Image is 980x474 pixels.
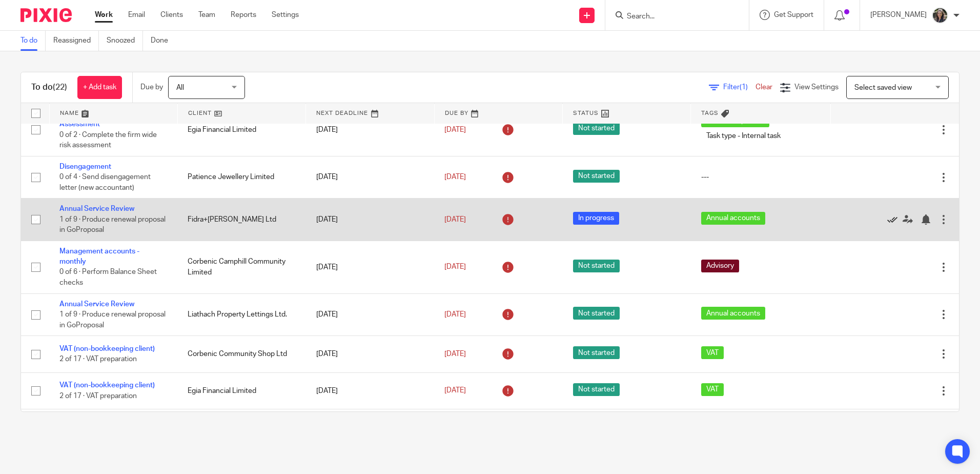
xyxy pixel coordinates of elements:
[444,350,466,358] span: [DATE]
[306,241,434,293] td: [DATE]
[128,10,145,20] a: Email
[306,409,434,462] td: [DATE]
[177,293,305,335] td: Liathach Property Lettings Ltd.
[95,10,113,20] a: Work
[59,301,134,308] a: Annual Service Review
[306,293,434,335] td: [DATE]
[573,212,619,225] span: In progress
[306,104,434,156] td: [DATE]
[794,84,839,91] span: View Settings
[887,214,903,225] a: Mark as done
[306,336,434,372] td: [DATE]
[59,173,151,191] span: 0 of 4 · Send disengagement letter (new accountant)
[444,387,466,394] span: [DATE]
[177,372,305,409] td: Egia Financial Limited
[177,104,305,156] td: Egia Financial Limited
[176,84,184,91] span: All
[53,83,67,91] span: (22)
[306,156,434,198] td: [DATE]
[140,82,163,92] p: Due by
[53,31,99,51] a: Reassigned
[701,130,786,143] span: Task type - Internal task
[573,260,620,272] span: Not started
[870,10,927,20] p: [PERSON_NAME]
[774,11,813,18] span: Get Support
[573,122,620,135] span: Not started
[231,10,256,20] a: Reports
[573,346,620,359] span: Not started
[723,84,756,91] span: Filter
[177,199,305,241] td: Fidra+[PERSON_NAME] Ltd
[107,31,143,51] a: Snoozed
[272,10,299,20] a: Settings
[573,383,620,396] span: Not started
[59,382,155,389] a: VAT (non-bookkeeping client)
[59,392,137,400] span: 2 of 17 · VAT preparation
[701,307,765,320] span: Annual accounts
[701,212,765,225] span: Annual accounts
[77,76,122,99] a: + Add task
[59,248,139,265] a: Management accounts - monthly
[701,110,719,116] span: Tags
[177,156,305,198] td: Patience Jewellery Limited
[444,126,466,133] span: [DATE]
[444,216,466,223] span: [DATE]
[59,311,166,329] span: 1 of 9 · Produce renewal proposal in GoProposal
[444,264,466,271] span: [DATE]
[701,172,821,182] div: ---
[626,12,718,22] input: Search
[59,131,157,149] span: 0 of 2 · Complete the firm wide risk assessment
[701,383,724,396] span: VAT
[573,170,620,183] span: Not started
[701,346,724,359] span: VAT
[59,355,137,363] span: 2 of 17 · VAT preparation
[31,82,67,93] h1: To do
[306,199,434,241] td: [DATE]
[59,269,157,287] span: 0 of 6 · Perform Balance Sheet checks
[756,84,772,91] a: Clear
[573,307,620,320] span: Not started
[932,7,948,24] img: Profile%20photo.jpg
[21,8,72,22] img: Pixie
[177,336,305,372] td: Corbenic Community Shop Ltd
[444,311,466,318] span: [DATE]
[59,163,111,170] a: Disengagement
[160,10,183,20] a: Clients
[21,31,46,51] a: To do
[444,173,466,181] span: [DATE]
[177,241,305,293] td: Corbenic Camphill Community Limited
[198,10,215,20] a: Team
[306,372,434,409] td: [DATE]
[151,31,176,51] a: Done
[740,84,748,91] span: (1)
[177,409,305,462] td: Corbenic Community Shop Ltd
[701,260,739,272] span: Advisory
[854,84,912,91] span: Select saved view
[59,216,166,234] span: 1 of 9 · Produce renewal proposal in GoProposal
[59,205,134,212] a: Annual Service Review
[59,345,155,352] a: VAT (non-bookkeeping client)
